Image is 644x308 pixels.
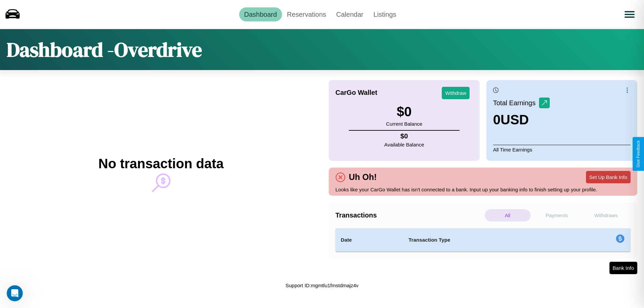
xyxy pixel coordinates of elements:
[620,5,639,24] button: Open menu
[335,89,377,97] h4: CarGo Wallet
[7,36,202,63] h1: Dashboard - Overdrive
[583,209,629,222] p: Withdraws
[409,236,561,244] h4: Transaction Type
[442,87,470,99] button: Withdraw
[384,140,424,149] p: Available Balance
[586,171,631,183] button: Set Up Bank Info
[282,7,331,21] a: Reservations
[485,209,531,222] p: All
[335,185,631,194] p: Looks like your CarGo Wallet has isn't connected to a bank. Input up your banking info to finish ...
[239,7,282,21] a: Dashboard
[386,104,422,119] h3: $ 0
[7,285,23,301] iframe: Intercom live chat
[636,140,641,168] div: Give Feedback
[609,262,637,274] button: Bank Info
[335,211,483,219] h4: Transactions
[493,97,539,109] p: Total Earnings
[534,209,580,222] p: Payments
[331,7,368,21] a: Calendar
[493,145,631,154] p: All Time Earnings
[384,132,424,140] h4: $ 0
[368,7,401,21] a: Listings
[386,119,422,128] p: Current Balance
[345,172,380,182] h4: Uh Oh!
[341,236,398,244] h4: Date
[98,156,223,171] h2: No transaction data
[285,281,359,290] p: Support ID: mgmtlu1fmstdmajz4v
[493,112,550,127] h3: 0 USD
[335,228,631,252] table: simple table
